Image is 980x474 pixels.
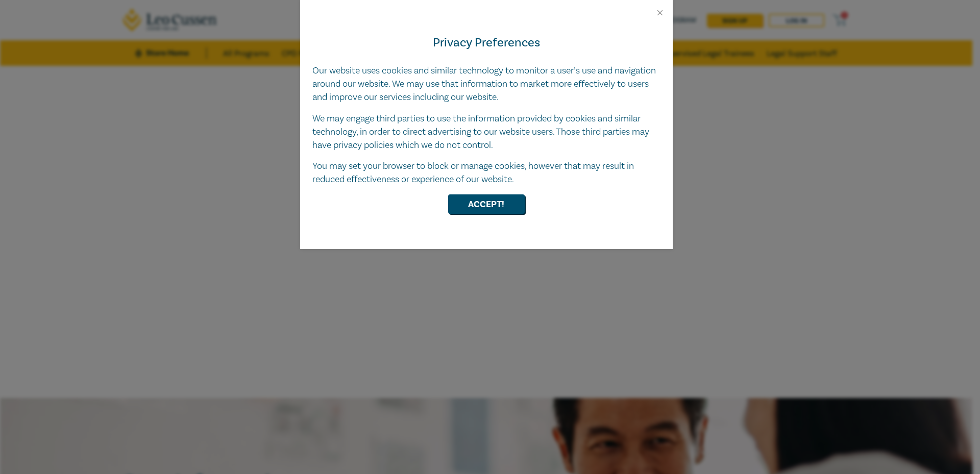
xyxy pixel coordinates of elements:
p: We may engage third parties to use the information provided by cookies and similar technology, in... [312,112,660,152]
h4: Privacy Preferences [312,34,660,52]
p: You may set your browser to block or manage cookies, however that may result in reduced effective... [312,160,660,186]
button: Close [655,8,665,17]
p: Our website uses cookies and similar technology to monitor a user’s use and navigation around our... [312,64,660,104]
button: Accept! [448,194,525,214]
